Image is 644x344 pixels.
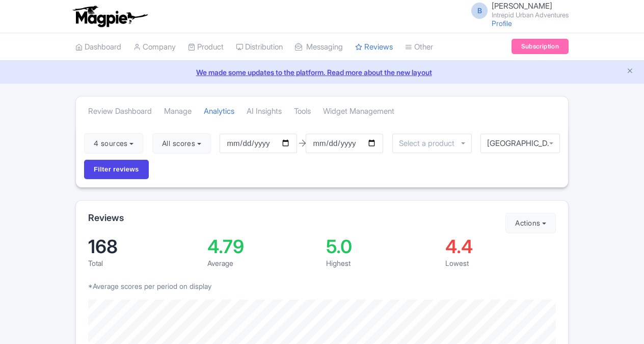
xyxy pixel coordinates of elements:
div: Average [207,258,318,268]
input: Select a product [399,139,460,148]
img: logo-ab69f6fb50320c5b225c76a69d11143b.png [70,5,149,28]
button: Close announcement [626,66,634,78]
a: Review Dashboard [88,97,152,126]
a: B [PERSON_NAME] Intrepid Urban Adventures [465,2,569,18]
div: 168 [88,237,199,256]
a: We made some updates to the platform. Read more about the new layout [6,67,638,78]
div: 4.79 [207,237,318,256]
span: [PERSON_NAME] [492,1,552,11]
a: Widget Management [323,97,394,126]
a: Distribution [236,33,283,61]
small: Intrepid Urban Adventures [492,12,569,18]
div: Highest [326,258,437,268]
a: Analytics [204,97,234,126]
a: AI Insights [247,97,282,126]
div: Lowest [445,258,556,268]
a: Dashboard [75,33,121,61]
h2: Reviews [88,213,124,223]
a: Product [188,33,224,61]
a: Manage [164,97,192,126]
a: Company [133,33,176,61]
a: Other [405,33,433,61]
a: Reviews [355,33,393,61]
span: B [471,3,488,19]
div: [GEOGRAPHIC_DATA] [487,139,553,148]
div: 4.4 [445,237,556,256]
button: Actions [505,213,556,233]
div: 5.0 [326,237,437,256]
a: Messaging [295,33,343,61]
button: 4 sources [84,133,143,154]
input: Filter reviews [84,160,149,179]
div: Total [88,258,199,268]
a: Subscription [512,39,569,54]
button: All scores [152,133,211,154]
p: *Average scores per period on display [88,281,556,291]
a: Profile [492,19,512,28]
a: Tools [294,97,311,126]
